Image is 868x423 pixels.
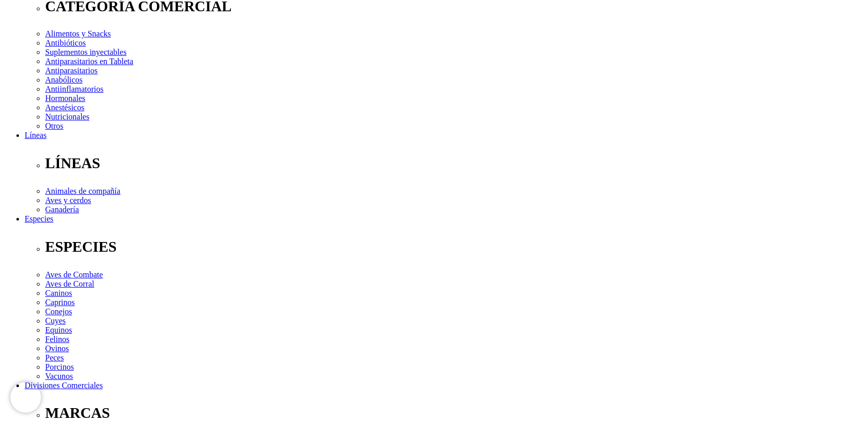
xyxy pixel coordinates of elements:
[45,316,66,325] a: Cuyes
[45,66,97,75] a: Antiparasitarios
[45,155,864,172] p: LÍNEAS
[45,279,94,288] a: Aves de Corral
[45,238,864,255] p: ESPECIES
[25,214,53,223] a: Especies
[45,122,64,130] a: Otros
[45,405,864,421] p: MARCAS
[25,381,103,390] a: Divisiones Comerciales
[45,196,91,205] a: Aves y cerdos
[45,298,75,307] a: Caprinos
[45,326,72,334] a: Equinos
[45,38,86,47] a: Antibióticos
[45,335,69,344] a: Felinos
[45,75,83,84] a: Anabólicos
[45,29,111,38] a: Alimentos y Snacks
[10,382,41,413] iframe: Brevo live chat
[45,353,64,362] a: Peces
[45,112,89,121] a: Nutricionales
[45,103,84,112] a: Anestésicos
[45,94,85,103] a: Hormonales
[45,205,79,214] a: Ganadería
[45,362,74,371] a: Porcinos
[45,85,104,93] a: Antiinflamatorios
[25,131,47,139] a: Líneas
[45,344,69,353] a: Ovinos
[45,307,72,316] a: Conejos
[45,57,133,66] a: Antiparasitarios en Tableta
[45,187,121,195] a: Animales de compañía
[45,48,127,56] a: Suplementos inyectables
[45,372,73,380] a: Vacunos
[45,270,103,279] a: Aves de Combate
[45,289,72,297] a: Caninos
